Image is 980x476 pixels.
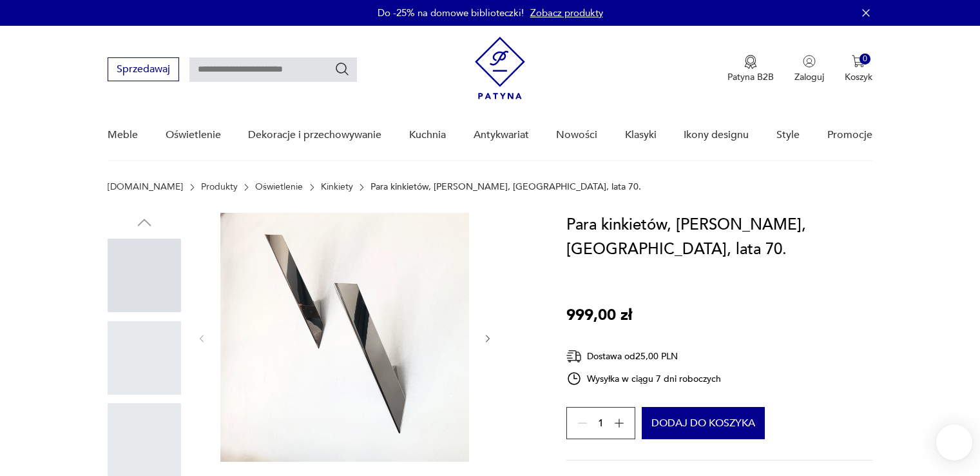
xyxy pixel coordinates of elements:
[201,182,238,192] a: Produkty
[625,110,657,160] a: Klasyki
[166,110,221,160] a: Oświetlenie
[860,54,870,64] div: 0
[378,6,524,19] p: Do -25% na domowe biblioteczki!
[803,55,816,68] img: Ikonka użytkownika
[794,55,824,83] button: Zaloguj
[566,371,721,386] div: Wysyłka w ciągu 7 dni roboczych
[598,419,604,428] span: 1
[566,348,721,364] div: Dostawa od 25,00 PLN
[727,55,774,83] button: Patyna B2B
[474,110,529,160] a: Antykwariat
[556,110,597,160] a: Nowości
[794,71,824,83] p: Zaloguj
[727,55,774,83] a: Ikona medaluPatyna B2B
[108,110,138,160] a: Meble
[108,57,179,81] button: Sprzedawaj
[566,303,632,328] p: 999,00 zł
[334,61,350,77] button: Szukaj
[744,55,757,69] img: Ikona medalu
[845,55,872,83] button: 0Koszyk
[566,213,872,262] h1: Para kinkietów, [PERSON_NAME], [GEOGRAPHIC_DATA], lata 70.
[220,213,469,462] img: Zdjęcie produktu Para kinkietów, J.T Kalmar, Niemcy, lata 70.
[409,110,446,160] a: Kuchnia
[845,71,872,83] p: Koszyk
[727,71,774,83] p: Patyna B2B
[248,110,381,160] a: Dekoracje i przechowywanie
[255,182,303,192] a: Oświetlenie
[321,182,353,192] a: Kinkiety
[684,110,749,160] a: Ikony designu
[827,110,872,160] a: Promocje
[370,182,641,192] p: Para kinkietów, [PERSON_NAME], [GEOGRAPHIC_DATA], lata 70.
[936,424,972,461] iframe: Smartsupp widget button
[108,66,179,75] a: Sprzedawaj
[108,182,183,192] a: [DOMAIN_NAME]
[642,407,765,439] button: Dodaj do koszyka
[566,348,582,364] img: Ikona dostawy
[852,55,865,68] img: Ikona koszyka
[530,6,603,19] a: Zobacz produkty
[776,110,800,160] a: Style
[475,37,525,99] img: Patyna - sklep z meblami i dekoracjami vintage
